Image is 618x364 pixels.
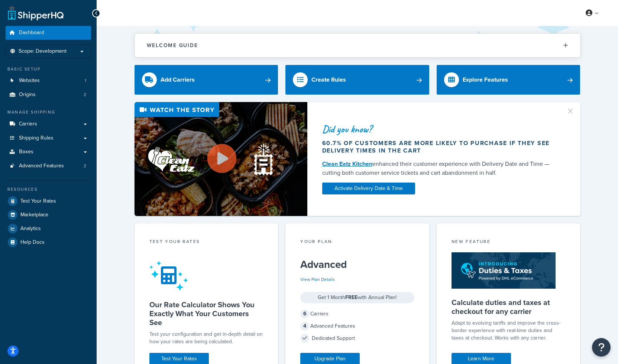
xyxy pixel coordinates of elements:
[19,78,40,84] span: Websites
[6,117,91,131] a: Carriers
[6,66,91,72] div: Basic Setup
[311,75,346,85] div: Create Rules
[6,208,91,222] a: Marketplace
[161,75,195,85] div: Add Carriers
[19,121,37,127] span: Carriers
[6,88,91,102] li: Origins
[452,319,566,342] p: Adapt to evolving tariffs and improve the cross-border experience with real-time duties and taxes...
[19,163,64,169] span: Advanced Features
[85,78,86,84] span: 1
[84,163,86,169] span: 2
[300,309,309,318] span: 6
[322,160,557,177] div: enhanced their customer experience with Delivery Date and Time — cutting both customer service ti...
[322,160,372,168] a: Clean Eatz Kitchen
[20,239,45,246] span: Help Docs
[6,145,91,159] a: Boxes
[20,198,56,204] span: Test Your Rates
[300,309,414,319] div: Carriers
[345,294,357,301] strong: FREE
[300,322,309,331] span: 4
[6,74,91,88] a: Websites1
[6,222,91,235] a: Analytics
[149,238,263,247] div: Test your rates
[19,92,36,98] span: Origins
[463,75,508,85] div: Explore Features
[20,212,48,218] span: Marketplace
[135,65,278,95] a: Add Carriers
[19,135,54,141] span: Shipping Rules
[6,26,91,40] a: Dashboard
[6,159,91,173] li: Advanced Features
[300,238,414,247] div: Your Plan
[135,34,580,57] button: Welcome Guide
[285,65,429,95] a: Create Rules
[6,109,91,115] div: Manage Shipping
[147,43,198,48] h2: Welcome Guide
[300,321,414,331] div: Advanced Features
[19,30,44,36] span: Dashboard
[322,124,557,134] div: Did you know?
[592,338,611,357] button: Open Resource Center
[322,140,557,154] div: 60.7% of customers are more likely to purchase if they see delivery times in the cart
[20,226,41,232] span: Analytics
[452,238,566,247] div: New Feature
[6,131,91,145] a: Shipping Rules
[6,88,91,102] a: Origins2
[84,92,86,98] span: 2
[19,149,33,155] span: Boxes
[6,236,91,249] a: Help Docs
[6,159,91,173] a: Advanced Features2
[6,74,91,88] li: Websites
[300,259,414,270] h5: Advanced
[6,194,91,208] a: Test Your Rates
[300,333,414,344] div: Dedicated Support
[19,48,67,55] span: Scope: Development
[6,186,91,193] div: Resources
[452,298,566,316] h5: Calculate duties and taxes at checkout for any carrier
[149,300,263,327] h5: Our Rate Calculator Shows You Exactly What Your Customers See
[300,292,414,303] div: Get 1 Month with Annual Plan!
[322,183,415,194] a: Activate Delivery Date & Time
[437,65,580,95] a: Explore Features
[149,331,263,345] div: Test your configuration and get in-depth detail on how your rates are being calculated.
[135,102,307,216] img: Video thumbnail
[300,276,335,283] a: View Plan Details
